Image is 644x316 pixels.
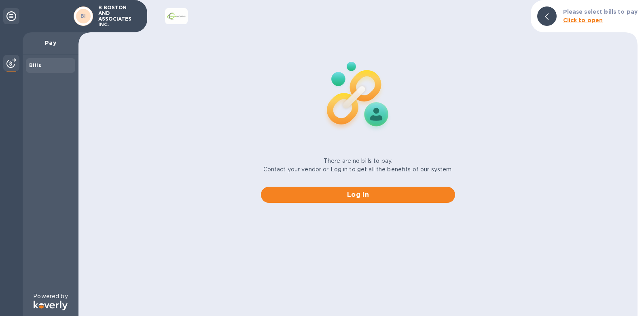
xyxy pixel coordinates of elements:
[34,301,68,310] img: Logo
[29,62,41,68] b: Bills
[563,17,603,23] b: Click to open
[33,292,68,301] p: Powered by
[267,190,449,200] span: Log in
[80,13,86,19] b: BI
[263,157,453,174] p: There are no bills to pay. Contact your vendor or Log in to get all the benefits of our system.
[29,39,72,47] p: Pay
[563,8,638,15] b: Please select bills to pay
[261,187,455,203] button: Log in
[98,5,139,27] p: B BOSTON AND ASSOCIATES INC.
